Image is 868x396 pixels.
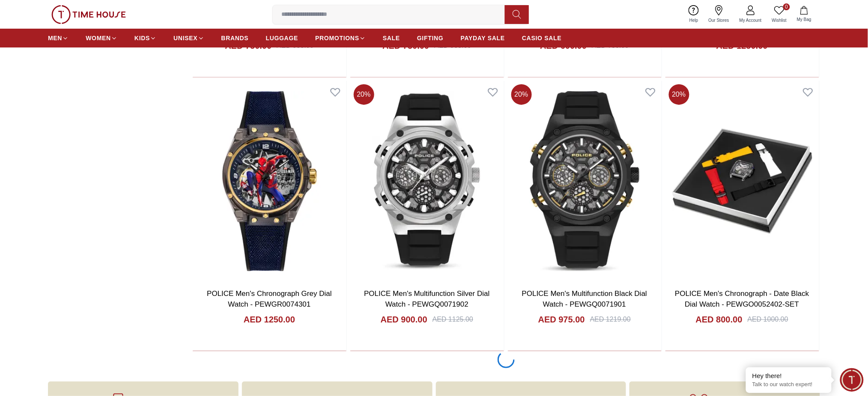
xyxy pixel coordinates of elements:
[266,30,298,46] a: LUGGAGE
[590,314,631,325] div: AED 1219.00
[381,313,427,325] h4: AED 900.00
[51,5,126,24] img: ...
[207,290,331,309] a: POLICE Men's Chronograph Grey Dial Watch - PEWGR0074301
[769,17,790,24] span: Wishlist
[266,34,298,42] span: LUGGAGE
[173,30,204,46] a: UNISEX
[354,84,374,105] span: 20 %
[221,34,249,42] span: BRANDS
[417,34,444,42] span: GIFTING
[783,3,790,10] span: 0
[522,34,562,42] span: CASIO SALE
[433,314,473,325] div: AED 1125.00
[417,30,444,46] a: GIFTING
[193,81,346,281] img: POLICE Men's Chronograph Grey Dial Watch - PEWGR0074301
[350,81,504,281] img: POLICE Men's Multifunction Silver Dial Watch - PEWGQ0071902
[684,3,704,25] a: Help
[173,34,197,42] span: UNISEX
[669,84,689,105] span: 20 %
[704,3,734,25] a: Our Stores
[696,313,743,325] h4: AED 800.00
[705,17,733,24] span: Our Stores
[793,16,815,23] span: My Bag
[134,34,150,42] span: KIDS
[686,17,702,24] span: Help
[86,34,111,42] span: WOMEN
[364,290,489,309] a: POLICE Men's Multifunction Silver Dial Watch - PEWGQ0071902
[508,81,662,281] img: POLICE Men's Multifunction Black Dial Watch - PEWGQ0071901
[736,17,765,24] span: My Account
[221,30,249,46] a: BRANDS
[522,30,562,46] a: CASIO SALE
[748,314,788,325] div: AED 1000.00
[383,30,400,46] a: SALE
[752,381,825,388] p: Talk to our watch expert!
[538,313,585,325] h4: AED 975.00
[767,3,792,25] a: 0Wishlist
[315,34,359,42] span: PROMOTIONS
[675,290,809,309] a: POLICE Men's Chronograph - Date Black Dial Watch - PEWGO0052402-SET
[511,84,532,105] span: 20 %
[840,368,864,392] div: Chat Widget
[752,372,825,380] div: Hey there!
[244,313,295,325] h4: AED 1250.00
[383,34,400,42] span: SALE
[522,290,647,309] a: POLICE Men's Multifunction Black Dial Watch - PEWGQ0071901
[48,30,69,46] a: MEN
[315,30,366,46] a: PROMOTIONS
[461,34,505,42] span: PAYDAY SALE
[665,81,819,281] img: POLICE Men's Chronograph - Date Black Dial Watch - PEWGO0052402-SET
[792,4,817,24] button: My Bag
[86,30,117,46] a: WOMEN
[461,30,505,46] a: PAYDAY SALE
[134,30,156,46] a: KIDS
[48,34,62,42] span: MEN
